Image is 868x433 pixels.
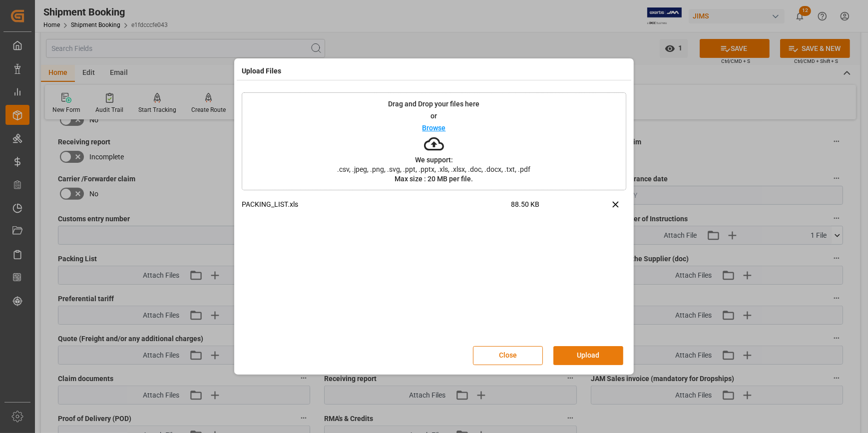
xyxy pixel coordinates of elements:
p: We support: [415,156,453,163]
p: Max size : 20 MB per file. [395,175,473,182]
button: Upload [553,346,623,365]
p: or [431,112,437,119]
button: Close [473,346,543,365]
p: Drag and Drop your files here [389,100,480,107]
span: .csv, .jpeg, .png, .svg, .ppt, .pptx, .xls, .xlsx, .doc, .docx, .txt, .pdf [331,166,537,173]
p: Browse [423,124,446,131]
p: PACKING_LIST.xls [242,199,511,210]
span: 88.50 KB [511,199,579,217]
h4: Upload Files [242,66,281,76]
div: Drag and Drop your files hereorBrowseWe support:.csv, .jpeg, .png, .svg, .ppt, .pptx, .xls, .xlsx... [242,92,626,190]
